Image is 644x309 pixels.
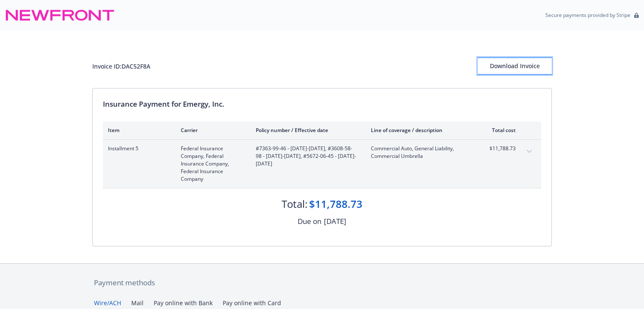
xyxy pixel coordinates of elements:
[371,127,470,134] div: Line of coverage / description
[478,58,552,74] div: Download Invoice
[94,277,550,288] div: Payment methods
[324,216,346,227] div: [DATE]
[181,145,242,183] span: Federal Insurance Company, Federal Insurance Company, Federal Insurance Company
[298,216,321,227] div: Due on
[256,127,357,134] div: Policy number / Effective date
[309,197,362,211] div: $11,788.73
[108,145,167,152] span: Installment 5
[371,145,470,160] span: Commercial Auto, General Liability, Commercial Umbrella
[92,62,150,71] div: Invoice ID: DAC52F8A
[484,145,516,152] span: $11,788.73
[181,127,242,134] div: Carrier
[545,11,630,19] p: Secure payments provided by Stripe
[282,197,307,211] div: Total:
[484,127,516,134] div: Total cost
[478,58,552,74] button: Download Invoice
[103,140,541,188] div: Installment 5Federal Insurance Company, Federal Insurance Company, Federal Insurance Company#7363...
[103,99,541,110] div: Insurance Payment for Emergy, Inc.
[522,145,536,158] button: expand content
[108,127,167,134] div: Item
[256,145,357,168] span: #7363-99-46 - [DATE]-[DATE], #3608-58-98 - [DATE]-[DATE], #5672-06-45 - [DATE]-[DATE]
